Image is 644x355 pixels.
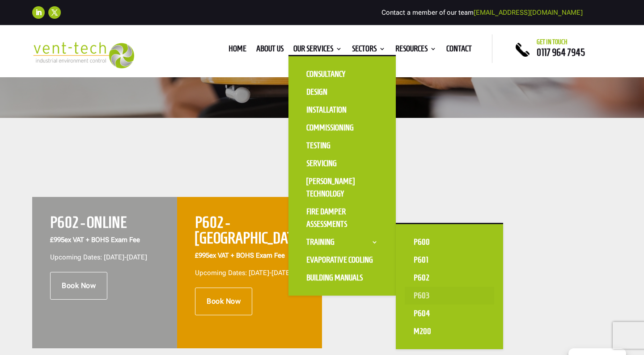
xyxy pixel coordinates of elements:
a: M200 [405,322,494,340]
strong: ex VAT + BOHS Exam Fee [195,251,285,259]
a: Testing [297,137,387,155]
a: Design [297,83,387,101]
a: Commissioning [297,119,387,137]
p: Upcoming Dates: [DATE]-[DATE] [50,252,159,263]
a: Consultancy [297,65,387,83]
a: Installation [297,101,387,119]
a: Contact [446,46,472,55]
a: [PERSON_NAME] Technology [297,172,387,203]
a: [EMAIL_ADDRESS][DOMAIN_NAME] [474,8,583,17]
span: £995 [195,251,209,259]
a: Resources [395,46,436,55]
a: Sectors [352,46,386,55]
a: Our Services [293,46,342,55]
img: 2023-09-27T08_35_16.549ZVENT-TECH---Clear-background [32,42,134,68]
a: Evaporative Cooling [297,251,387,269]
a: Building Manuals [297,269,387,287]
a: Book Now [50,272,107,300]
a: P604 [405,305,494,322]
span: £995 [50,236,64,244]
a: P602 [405,269,494,287]
a: About us [256,46,284,55]
a: Training [297,233,387,251]
a: Book Now [195,288,252,315]
a: P603 [405,287,494,305]
a: P601 [405,251,494,269]
a: Fire Damper Assessments [297,203,387,233]
span: Contact a member of our team [381,8,583,17]
h2: P602 - ONLINE [50,215,159,235]
a: 0117 964 7945 [537,47,585,58]
a: P600 [405,233,494,251]
a: Home [229,46,246,55]
a: Follow on LinkedIn [32,6,45,19]
a: Follow on X [48,6,61,19]
p: Upcoming Dates: [DATE]-[DATE] [195,268,304,279]
a: Servicing [297,155,387,172]
h2: P602 - [GEOGRAPHIC_DATA] [195,215,304,251]
span: Get in touch [537,38,568,46]
strong: ex VAT + BOHS Exam Fee [50,236,140,244]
